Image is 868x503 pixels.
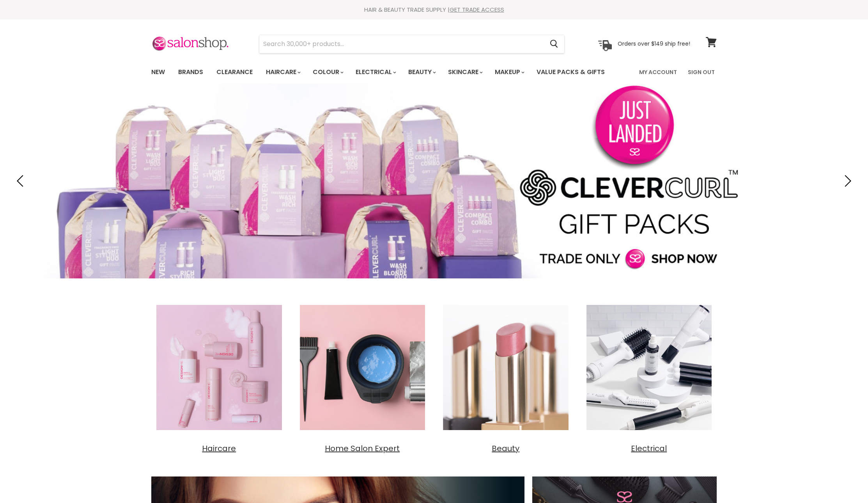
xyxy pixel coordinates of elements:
[259,35,544,53] input: Search
[142,61,726,83] nav: Main
[14,173,29,189] button: Previous
[350,64,401,80] a: Electrical
[259,35,565,53] form: Product
[492,443,519,454] span: Beauty
[145,64,171,80] a: New
[172,64,209,80] a: Brands
[429,267,431,269] li: Page dot 2
[307,64,348,80] a: Colour
[142,6,726,14] div: HAIR & BEAUTY TRADE SUPPLY |
[151,300,287,454] a: Haircare Haircare
[446,267,448,269] li: Page dot 4
[531,64,611,80] a: Value Packs & Gifts
[202,443,236,454] span: Haircare
[295,300,430,436] img: Home Salon Expert
[581,300,717,454] a: Electrical Electrical
[839,173,854,189] button: Next
[260,64,305,80] a: Haircare
[295,300,430,454] a: Home Salon Expert Home Salon Expert
[211,64,259,80] a: Clearance
[145,61,623,83] ul: Main menu
[450,5,504,14] a: GET TRADE ACCESS
[437,267,440,269] li: Page dot 3
[581,300,717,436] img: Electrical
[420,267,423,269] li: Page dot 1
[618,40,690,47] p: Orders over $149 ship free!
[634,64,682,80] a: My Account
[544,35,564,53] button: Search
[631,443,667,454] span: Electrical
[489,64,529,80] a: Makeup
[683,64,719,80] a: Sign Out
[442,64,487,80] a: Skincare
[438,300,574,454] a: Beauty Beauty
[151,300,287,436] img: Haircare
[438,300,574,436] img: Beauty
[402,64,441,80] a: Beauty
[325,443,400,454] span: Home Salon Expert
